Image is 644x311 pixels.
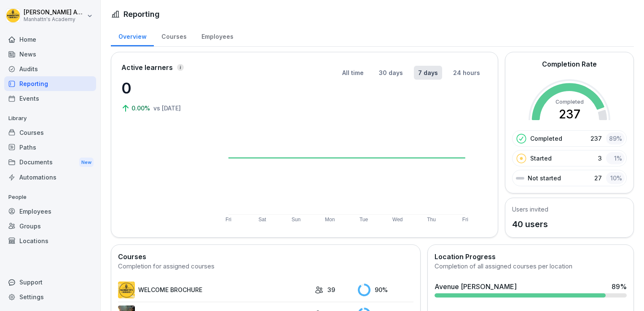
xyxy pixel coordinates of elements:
[414,66,442,80] button: 7 days
[606,172,625,184] div: 10 %
[24,9,85,16] p: [PERSON_NAME] Admin
[258,217,266,223] text: Sat
[153,104,181,113] p: vs [DATE]
[325,217,335,223] text: Mon
[449,66,484,80] button: 24 hours
[4,125,96,140] a: Courses
[24,16,85,22] p: Manhattn's Academy
[4,32,96,47] a: Home
[4,219,96,233] a: Groups
[530,134,562,143] p: Completed
[542,59,597,69] h2: Completion Rate
[358,284,413,296] div: 90 %
[131,104,152,113] p: 0.00%
[512,205,548,214] h5: Users invited
[427,217,436,223] text: Thu
[118,282,311,298] a: WELCOME BROCHURE
[79,158,94,167] div: New
[435,282,517,292] div: Avenue [PERSON_NAME]
[375,66,407,80] button: 30 days
[528,174,561,182] p: Not started
[111,25,154,46] a: Overview
[463,217,469,223] text: Fri
[118,252,413,262] h2: Courses
[435,262,627,271] div: Completion of all assigned courses per location
[435,252,627,262] h2: Location Progress
[612,282,627,292] div: 89 %
[121,77,206,99] p: 0
[118,262,413,271] div: Completion for assigned courses
[590,134,602,143] p: 237
[225,217,231,223] text: Fri
[598,154,602,163] p: 3
[4,112,96,125] p: Library
[4,233,96,248] a: Locations
[4,290,96,304] a: Settings
[4,170,96,185] a: Automations
[4,275,96,290] div: Support
[4,190,96,204] p: People
[121,62,173,72] p: Active learners
[4,155,96,170] a: DocumentsNew
[4,204,96,219] a: Employees
[327,285,335,294] p: 39
[154,25,194,46] a: Courses
[606,152,625,164] div: 1 %
[4,91,96,106] a: Events
[338,66,368,80] button: All time
[594,174,602,182] p: 27
[360,217,368,223] text: Tue
[118,282,135,298] img: o6stutclj8fenf9my2o1qei2.png
[4,140,96,155] a: Paths
[292,217,301,223] text: Sun
[4,76,96,91] a: Reporting
[606,132,625,145] div: 89 %
[512,218,548,231] p: 40 users
[431,278,630,301] a: Avenue [PERSON_NAME]89%
[4,155,96,170] div: Documents
[530,154,552,163] p: Started
[393,217,403,223] text: Wed
[4,47,96,62] a: News
[194,25,241,46] a: Employees
[123,8,160,20] h1: Reporting
[4,62,96,76] a: Audits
